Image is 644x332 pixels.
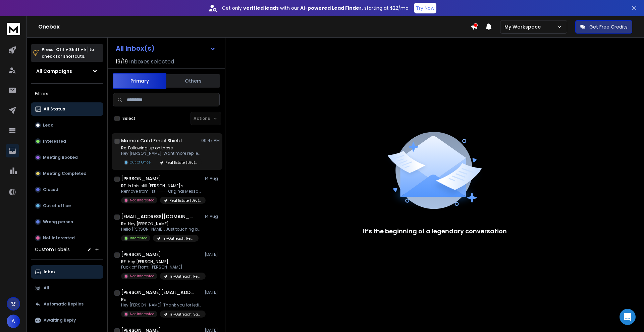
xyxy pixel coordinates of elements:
h1: Onebox [38,23,471,31]
button: Out of office [31,199,103,212]
p: Meeting Completed [43,171,87,176]
p: RE: Is this still [PERSON_NAME]'s [121,183,202,189]
p: Wrong person [43,219,73,225]
p: Inbox [44,269,55,275]
button: A [7,315,20,328]
p: Re: [121,297,202,302]
p: 14 Aug [205,214,220,219]
button: Not Interested [31,231,103,245]
p: Real Estate (LGJ) — 16-30 Employees (Inbound Offer) [169,198,202,203]
button: Get Free Credits [575,20,632,34]
p: Tri-Outreach: Real Estate [162,236,195,241]
strong: AI-powered Lead Finder, [300,5,363,11]
p: Awaiting Reply [44,318,76,323]
h1: Mixmax Cold Email Shield [121,137,182,144]
p: It’s the beginning of a legendary conversation [363,227,507,236]
p: Out of office [43,203,71,208]
button: Meeting Completed [31,167,103,180]
p: Hey [PERSON_NAME], Want more replies to [121,151,202,156]
h1: All Campaigns [36,68,72,75]
p: Remove from list -----Original Message----- [121,189,202,194]
p: Hello [PERSON_NAME], Just touching base for [121,227,202,232]
p: Re: Following up on those [121,145,202,151]
h1: [PERSON_NAME] [121,175,161,182]
div: Open Intercom Messenger [620,309,636,325]
p: Not Interested [43,235,75,241]
p: Press to check for shortcuts. [42,46,94,60]
h1: All Inbox(s) [116,45,155,52]
button: Primary [113,73,166,89]
h1: [PERSON_NAME][EMAIL_ADDRESS][PERSON_NAME][DOMAIN_NAME] [121,289,195,296]
button: Lead [31,118,103,132]
button: Interested [31,135,103,148]
p: Not Interested [130,198,155,203]
button: Others [166,74,220,88]
h3: Filters [31,89,103,98]
p: RE: Hey [PERSON_NAME] [121,259,202,265]
h3: Custom Labels [35,246,70,253]
p: Tri-Outreach: SaaS/Tech [169,312,202,317]
button: Wrong person [31,215,103,229]
p: Out Of Office [130,160,151,165]
p: Re: Hey [PERSON_NAME] [121,221,202,227]
p: [DATE] [205,290,220,295]
h1: [PERSON_NAME] [121,251,161,258]
p: Not Interested [130,312,155,317]
p: Not Interested [130,274,155,279]
p: Get only with our starting at $22/mo [222,5,409,11]
p: Hey [PERSON_NAME], Thank you for letting [121,302,202,308]
p: 09:47 AM [201,138,220,143]
strong: verified leads [243,5,279,11]
h3: Inboxes selected [129,58,174,66]
p: My Workspace [504,23,543,30]
h1: [EMAIL_ADDRESS][DOMAIN_NAME] [121,213,195,220]
button: Inbox [31,265,103,279]
p: Lead [43,123,54,128]
p: 14 Aug [205,176,220,181]
p: All [44,285,49,291]
p: Tri-Outreach: Real Estate [169,274,202,279]
p: [DATE] [205,252,220,257]
button: All Status [31,102,103,116]
button: Awaiting Reply [31,314,103,327]
p: Get Free Credits [589,23,628,30]
p: All Status [44,106,65,112]
p: Interested [43,139,66,144]
span: 19 / 19 [116,58,128,66]
p: Try Now [416,5,434,11]
label: Select [122,116,136,121]
button: All [31,281,103,295]
button: Automatic Replies [31,297,103,311]
button: Meeting Booked [31,151,103,164]
button: Closed [31,183,103,196]
p: Real Estate (LGJ) — 16-30 Employees (Outbound Offer) [165,160,198,165]
span: Ctrl + Shift + k [55,46,88,53]
p: Interested [130,236,148,241]
img: logo [7,23,20,35]
button: All Inbox(s) [110,42,221,55]
p: Fuck off From: [PERSON_NAME] [121,265,202,270]
p: Closed [43,187,58,192]
p: Meeting Booked [43,155,78,160]
p: Automatic Replies [44,301,84,307]
button: Try Now [414,3,436,13]
button: All Campaigns [31,64,103,78]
